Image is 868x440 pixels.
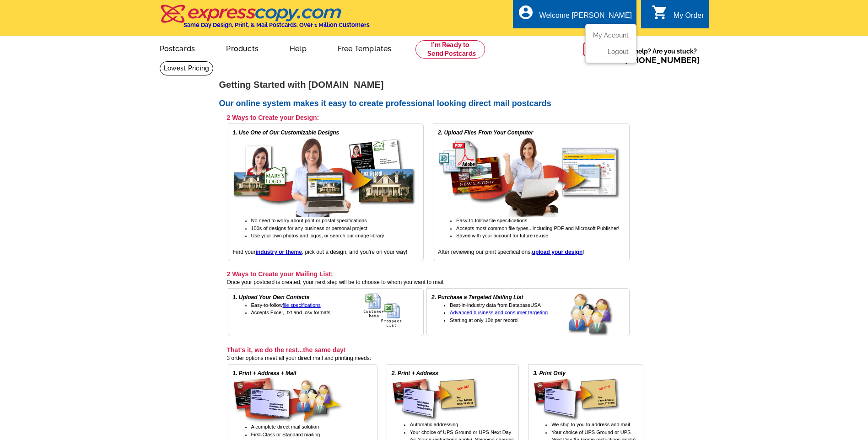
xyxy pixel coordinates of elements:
a: Products [211,37,273,59]
h1: Getting Started with [DOMAIN_NAME] [219,80,649,90]
a: Help [275,37,321,59]
div: My Order [674,11,704,24]
i: shopping_cart [652,4,668,21]
img: help [582,36,609,63]
span: Accepts most common file types...including PDF and Microsoft Publisher! [456,225,619,231]
span: A complete direct mail solution [251,424,319,429]
span: We ship to you to address and mail [551,422,630,427]
h3: That's it, we do the rest...the same day! [227,346,643,354]
a: shopping_cart My Order [652,10,704,21]
span: No need to worry about print or postal specifications [251,218,367,223]
a: Advanced business and consumer targeting [450,310,548,315]
em: 3. Print Only [533,370,566,376]
span: Call [609,55,700,65]
img: free online postcard designs [233,137,416,217]
a: Logout [608,48,629,55]
img: print & address service [392,377,479,421]
span: Y [551,429,554,435]
span: Easy-to-follow file specifications [456,218,527,223]
img: upload your own design for free [438,137,621,217]
a: file specifications [283,302,321,308]
span: Accepts Excel, .txt and .csv formats [251,310,331,315]
em: 1. Print + Address + Mail [233,370,297,376]
span: Use your own photos and logos, or search our image library [251,233,384,238]
a: Same Day Design, Print, & Mail Postcards. Over 1 Million Customers. [160,11,371,28]
em: 2. Purchase a Targeted Mailing List [431,294,523,300]
img: buy a targeted mailing list [567,293,625,337]
span: Once your postcard is created, your next step will be to choose to whom you want to mail. [227,279,445,285]
img: direct mail service [233,377,343,423]
a: My Account [593,32,629,39]
span: Best-in-industry data from DatabaseUSA [450,302,541,308]
h3: 2 Ways to Create your Design: [227,113,630,122]
span: Starting at only 10¢ per record [450,317,518,323]
span: Y [410,429,413,435]
span: After reviewing our print specifications, ! [438,249,584,255]
span: 3 order options meet all your direct mail and printing needs: [227,355,372,361]
img: printing only [533,377,620,421]
iframe: LiveChat chat widget [685,227,868,440]
h4: Same Day Design, Print, & Mail Postcards. Over 1 Million Customers. [183,21,371,28]
a: industry or theme [256,249,302,255]
span: Need help? Are you stuck? [609,47,704,65]
a: Free Templates [323,37,406,59]
em: 2. Print + Address [392,370,438,376]
img: upload your own address list for free [363,293,419,327]
span: First-Class or Standard mailing [251,432,320,437]
span: 100s of designs for any business or personal project [251,225,367,231]
a: [PHONE_NUMBER] [625,55,700,65]
em: 1. Use One of Our Customizable Designs [233,129,340,136]
h3: 2 Ways to Create your Mailing List: [227,270,630,278]
i: account_circle [518,4,534,21]
span: Easy-to-follow [251,302,321,308]
h2: Our online system makes it easy to create professional looking direct mail postcards [219,99,649,109]
span: Saved with your account for future re-use [456,233,548,238]
a: Postcards [145,37,210,59]
em: 1. Upload Your Own Contacts [233,294,310,300]
span: Find your , pick out a design, and you're on your way! [233,249,408,255]
a: upload your design [532,249,583,255]
em: 2. Upload Files From Your Computer [438,129,533,136]
div: Welcome [PERSON_NAME] [539,11,632,24]
span: Automatic addressing [410,422,458,427]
